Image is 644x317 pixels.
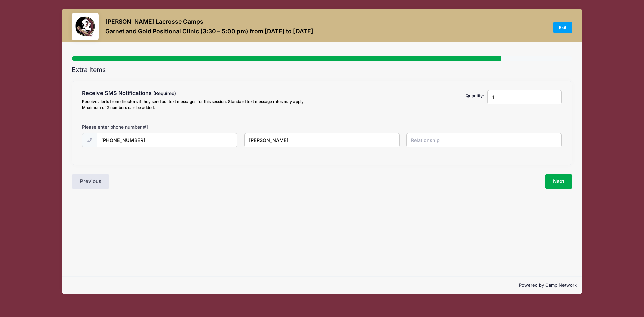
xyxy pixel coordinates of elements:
[72,174,109,189] button: Previous
[487,90,562,104] input: Quantity
[553,22,572,33] a: Exit
[97,133,238,147] input: (xxx) xxx-xxxx
[82,124,148,130] label: Please enter phone number #
[105,28,313,35] h3: Garnet and Gold Positional Clinic (3:30 – 5:00 pm) from [DATE] to [DATE]
[406,133,562,147] input: Relationship
[82,99,319,111] div: Receive alerts from directors if they send out text messages for this session. Standard text mess...
[545,174,572,189] button: Next
[146,124,148,130] span: 1
[105,18,313,25] h3: [PERSON_NAME] Lacrosse Camps
[82,90,319,97] h4: Receive SMS Notifications
[72,66,572,74] h2: Extra Items
[67,282,577,289] p: Powered by Camp Network
[244,133,400,147] input: Name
